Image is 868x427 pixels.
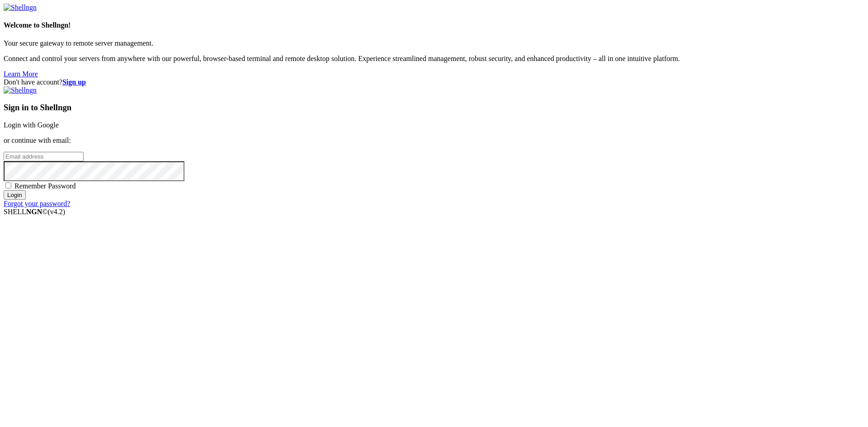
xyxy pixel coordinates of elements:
[4,78,864,86] div: Don't have account?
[14,182,76,190] span: Remember Password
[4,86,37,94] img: Shellngn
[4,103,864,113] h3: Sign in to Shellngn
[48,208,66,216] span: 4.2.0
[4,21,864,29] h4: Welcome to Shellngn!
[4,70,38,78] a: Learn More
[4,55,864,63] p: Connect and control your servers from anywhere with our powerful, browser-based terminal and remo...
[62,78,86,86] a: Sign up
[4,39,864,47] p: Your secure gateway to remote server management.
[4,190,26,200] input: Login
[4,136,864,145] p: or continue with email:
[4,200,70,207] a: Forgot your password?
[4,4,37,12] img: Shellngn
[4,208,65,216] span: SHELL ©
[4,121,59,129] a: Login with Google
[26,208,42,216] b: NGN
[4,152,84,161] input: Email address
[5,183,11,188] input: Remember Password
